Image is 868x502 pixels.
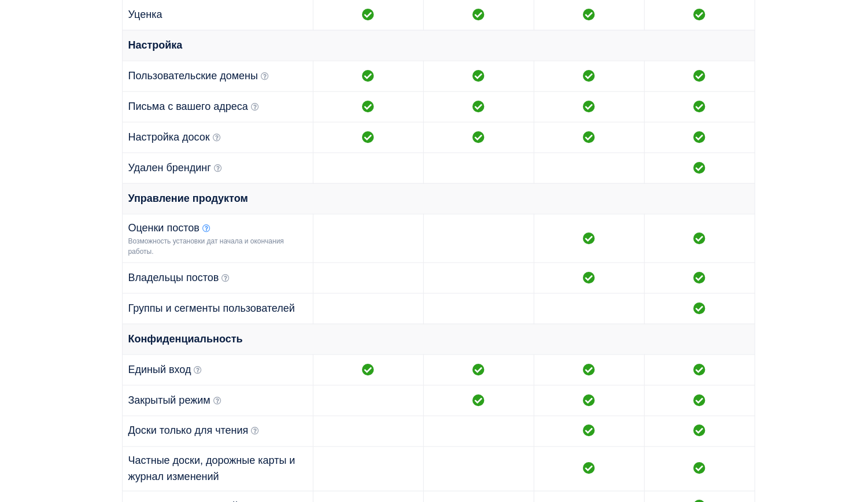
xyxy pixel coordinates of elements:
[128,9,162,21] font: Уценка
[128,40,183,51] font: Настройка
[128,162,211,174] font: Удален брендинг
[128,334,243,345] font: Конфиденциальность
[128,193,248,205] font: Управление продуктом
[128,131,210,143] font: Настройка досок
[128,222,200,234] font: Оценки постов
[128,425,249,437] font: Доски только для чтения
[128,394,210,406] font: Закрытый режим
[128,455,296,483] font: Частные доски, дорожные карты и журнал изменений
[128,70,258,82] font: Пользовательские домены
[128,272,219,283] font: Владельцы постов
[128,237,284,256] font: Возможность установки дат начала и окончания работы.
[128,101,248,112] font: Письма с вашего адреса
[128,303,295,315] font: Группы и сегменты пользователей
[128,364,191,375] font: Единый вход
